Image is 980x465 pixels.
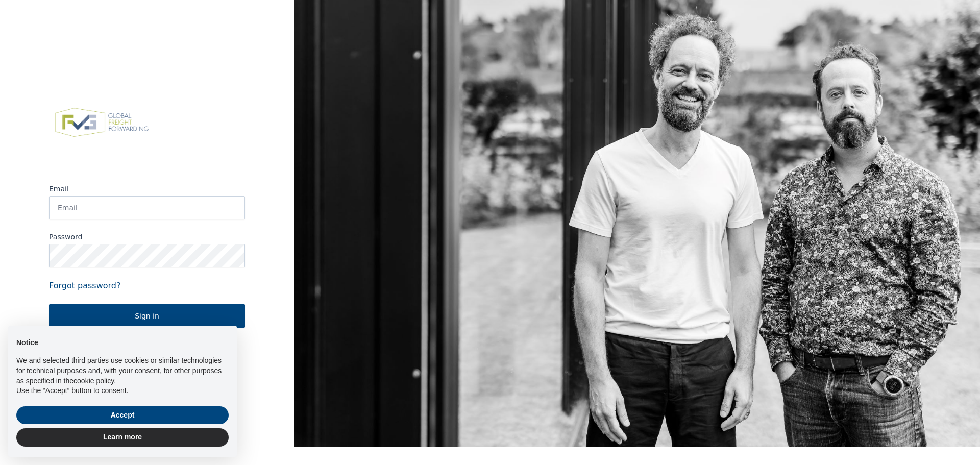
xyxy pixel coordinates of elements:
[16,386,229,396] p: Use the “Accept” button to consent.
[49,196,245,219] input: Email
[73,377,114,385] a: cookie policy
[49,304,245,328] button: Sign in
[49,232,245,242] label: Password
[49,102,155,143] img: FVG - Global freight forwarding
[49,184,245,194] label: Email
[16,356,229,386] p: We and selected third parties use cookies or similar technologies for technical purposes and, wit...
[16,406,229,425] button: Accept
[16,428,229,447] button: Learn more
[49,280,245,292] a: Forgot password?
[16,338,229,348] h2: Notice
